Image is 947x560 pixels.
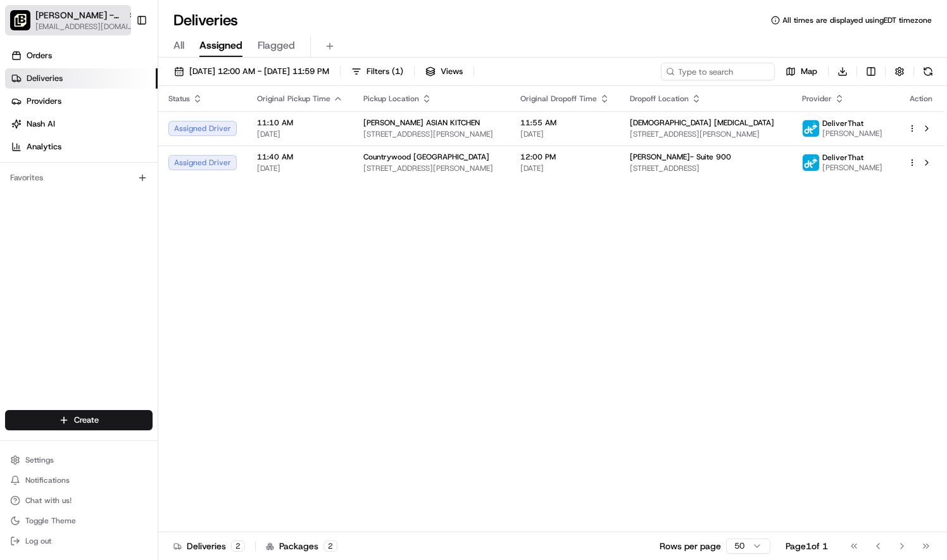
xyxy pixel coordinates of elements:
[441,66,463,77] span: Views
[5,492,153,509] button: Chat with us!
[363,152,489,162] span: Countrywood [GEOGRAPHIC_DATA]
[25,516,76,526] span: Toggle Theme
[257,163,343,173] span: [DATE]
[786,540,828,552] div: Page 1 of 1
[231,540,245,552] div: 2
[782,15,932,25] span: All times are displayed using EDT timezone
[25,183,97,196] span: Knowledge Base
[25,495,72,506] span: Chat with us!
[5,451,153,469] button: Settings
[367,66,403,77] span: Filters
[27,141,61,152] span: Analytics
[520,118,610,128] span: 11:55 AM
[520,129,610,139] span: [DATE]
[630,129,782,139] span: [STREET_ADDRESS][PERSON_NAME]
[803,120,819,137] img: profile_deliverthat_partner.png
[802,94,832,104] span: Provider
[257,118,343,128] span: 11:10 AM
[803,154,819,171] img: profile_deliverthat_partner.png
[189,66,329,77] span: [DATE] 12:00 AM - [DATE] 11:59 PM
[323,540,337,552] div: 2
[5,68,158,89] a: Deliveries
[25,455,54,465] span: Settings
[13,120,35,143] img: 1736555255976-a54dd68f-1ca7-489b-9aae-adbdc363a1c4
[392,66,403,77] span: ( 1 )
[660,540,721,552] p: Rows per page
[257,152,343,162] span: 11:40 AM
[5,137,158,157] a: Analytics
[102,178,208,201] a: 💻API Documentation
[5,5,131,35] button: Pei Wei - Countrywood Memphis[PERSON_NAME] - Countrywood [GEOGRAPHIC_DATA][EMAIL_ADDRESS][DOMAIN_...
[822,163,882,173] span: [PERSON_NAME]
[5,512,153,530] button: Toggle Theme
[363,163,500,173] span: [STREET_ADDRESS][PERSON_NAME]
[5,168,153,188] div: Favorites
[630,163,782,173] span: [STREET_ADDRESS]
[822,128,882,139] span: [PERSON_NAME]
[908,94,934,104] div: Action
[5,46,158,66] a: Orders
[5,532,153,550] button: Log out
[363,94,419,104] span: Pickup Location
[363,129,500,139] span: [STREET_ADDRESS][PERSON_NAME]
[780,63,823,80] button: Map
[801,66,817,77] span: Map
[520,94,597,104] span: Original Dropoff Time
[199,38,242,53] span: Assigned
[919,63,937,80] button: Refresh
[363,118,480,128] span: [PERSON_NAME] ASIAN KITCHEN
[420,63,468,80] button: Views
[126,214,153,223] span: Pylon
[630,152,731,162] span: [PERSON_NAME]- Suite 900
[257,129,343,139] span: [DATE]
[27,50,52,61] span: Orders
[27,73,63,84] span: Deliveries
[13,50,230,70] p: Welcome 👋
[43,120,208,133] div: Start new chat
[5,91,158,111] a: Providers
[630,118,774,128] span: [DEMOGRAPHIC_DATA] [MEDICAL_DATA]
[13,12,38,37] img: Nash
[5,410,153,430] button: Create
[258,38,295,53] span: Flagged
[346,63,409,80] button: Filters(1)
[5,471,153,489] button: Notifications
[266,540,337,552] div: Packages
[25,475,70,485] span: Notifications
[89,213,153,223] a: Powered byPylon
[8,178,102,201] a: 📗Knowledge Base
[10,10,30,30] img: Pei Wei - Countrywood Memphis
[173,10,238,30] h1: Deliveries
[27,118,55,130] span: Nash AI
[33,81,209,94] input: Clear
[257,94,330,104] span: Original Pickup Time
[35,22,137,32] button: [EMAIL_ADDRESS][DOMAIN_NAME]
[173,540,245,552] div: Deliveries
[168,94,190,104] span: Status
[661,63,775,80] input: Type to search
[630,94,689,104] span: Dropoff Location
[173,38,184,53] span: All
[27,96,61,107] span: Providers
[520,152,610,162] span: 12:00 PM
[168,63,335,80] button: [DATE] 12:00 AM - [DATE] 11:59 PM
[120,183,203,196] span: API Documentation
[822,118,863,128] span: DeliverThat
[215,124,230,139] button: Start new chat
[74,414,99,426] span: Create
[35,9,123,22] button: [PERSON_NAME] - Countrywood [GEOGRAPHIC_DATA]
[520,163,610,173] span: [DATE]
[107,184,117,194] div: 💻
[822,152,863,163] span: DeliverThat
[43,133,160,143] div: We're available if you need us!
[13,184,23,194] div: 📗
[25,536,51,546] span: Log out
[5,114,158,134] a: Nash AI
